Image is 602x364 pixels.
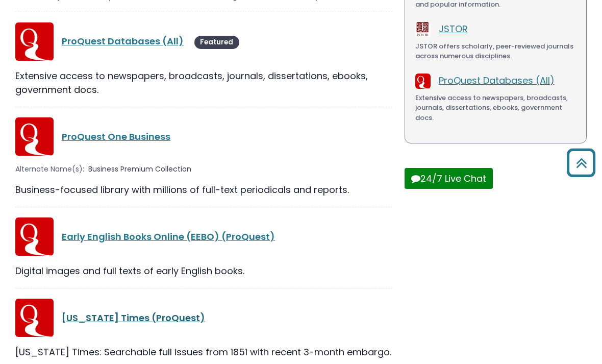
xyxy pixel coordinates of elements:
a: [US_STATE] Times (ProQuest) [62,311,205,324]
span: Alternate Name(s): [15,164,84,175]
button: 24/7 Live Chat [405,168,493,189]
div: [US_STATE] Times: Searchable full issues from 1851 with recent 3-month embargo. [15,345,392,359]
div: Digital images and full texts of early English books. [15,264,392,278]
a: ProQuest One Business [62,130,170,143]
div: Business-focused library with millions of full-text periodicals and reports. [15,183,392,197]
a: Back to Top [563,153,599,172]
a: ProQuest Databases (All) [62,35,184,47]
span: Business Premium Collection [88,164,191,175]
div: Extensive access to newspapers, broadcasts, journals, dissertations, ebooks, government docs. [15,69,392,96]
div: Extensive access to newspapers, broadcasts, journals, dissertations, ebooks, government docs. [415,93,576,123]
a: JSTOR [439,22,468,35]
span: Featured [194,36,239,49]
div: JSTOR offers scholarly, peer-reviewed journals across numerous disciplines. [415,41,576,61]
a: Early English Books Online (EEBO) (ProQuest) [62,230,275,243]
a: ProQuest Databases (All) [439,74,555,87]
